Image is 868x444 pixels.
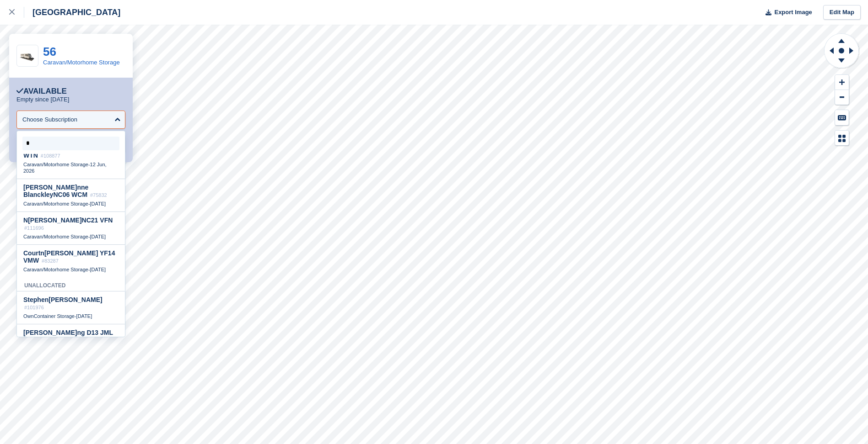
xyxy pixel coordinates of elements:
a: Edit Map [823,5,861,20]
span: [DATE] [90,201,106,206]
button: Zoom In [835,75,849,90]
div: U allocated [17,277,125,291]
div: Choose Subscription [22,115,77,124]
span: n [39,234,42,239]
button: Keyboard Shortcuts [835,110,849,125]
span: Carava /Motorhome Storage [23,201,88,206]
span: #108877 [41,153,60,159]
span: N [82,217,86,224]
div: [GEOGRAPHIC_DATA] [24,7,120,18]
button: Zoom Out [835,90,849,105]
span: Carava /Motorhome Storage [23,267,88,272]
div: - [23,266,119,273]
span: n [40,313,43,319]
div: - [23,233,119,240]
span: [DATE] [90,267,106,272]
span: Carava /Motorhome Storage [23,234,88,239]
span: #75832 [90,192,107,198]
span: #111696 [24,225,44,231]
span: n [39,201,42,206]
span: n [81,184,85,191]
a: 56 [43,45,56,58]
span: [DATE] [76,313,92,319]
span: n [39,267,42,272]
span: n [40,249,44,257]
div: - [23,161,119,174]
span: [DATE] [90,234,106,239]
p: Empty since [DATE] [16,96,69,103]
span: n [31,313,34,319]
span: Export Image [774,8,812,17]
span: [PERSON_NAME] C21 VF [23,217,113,224]
span: n [28,282,32,289]
span: [PERSON_NAME] e Bla ckley C06 WCM [23,184,88,198]
span: Carava /Motorhome Storage [23,162,88,167]
button: Export Image [760,5,812,20]
span: n [48,313,51,319]
span: n [77,184,81,191]
span: n [39,162,42,167]
span: n [102,162,105,167]
span: n [45,296,49,303]
span: [PERSON_NAME] g D13 JML [23,329,113,336]
div: Available [16,87,67,96]
span: Ow Co tai er Storage [23,313,75,319]
a: Caravan/Motorhome Storage [43,59,120,66]
span: #101976 [24,305,44,310]
span: #83287 [42,258,59,264]
span: N [23,217,28,224]
div: - [23,201,119,207]
span: N [53,191,58,198]
span: Stephe [PERSON_NAME] [23,296,102,303]
span: N [33,152,38,159]
button: Map Legend [835,131,849,146]
span: N [108,217,113,224]
span: Court [PERSON_NAME] YF14 VMW [23,249,115,264]
span: n [77,329,81,336]
div: - [23,313,119,319]
span: n [33,191,38,198]
img: Caravan%20-%20R%20(1).jpg [17,50,38,62]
